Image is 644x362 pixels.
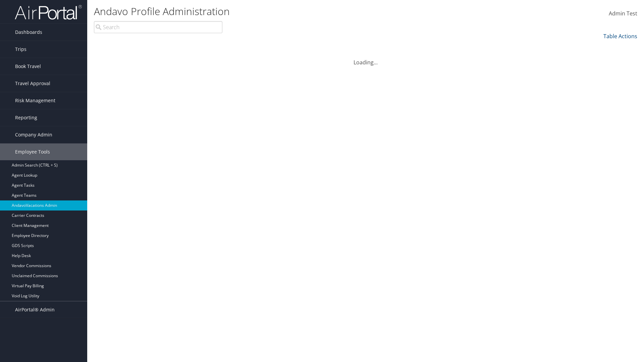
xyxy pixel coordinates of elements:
span: Admin Test [609,10,637,17]
h1: Andavo Profile Administration [94,4,456,18]
span: Company Admin [15,126,52,143]
a: Table Actions [603,33,637,40]
span: AirPortal® Admin [15,301,55,318]
div: Loading... [94,50,637,66]
span: Dashboards [15,24,42,41]
span: Trips [15,41,26,58]
input: Search [94,21,222,33]
span: Employee Tools [15,143,50,160]
img: airportal-logo.png [15,4,82,20]
span: Risk Management [15,92,55,109]
a: Admin Test [609,3,637,24]
span: Reporting [15,109,37,126]
span: Book Travel [15,58,41,75]
span: Travel Approval [15,75,50,92]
